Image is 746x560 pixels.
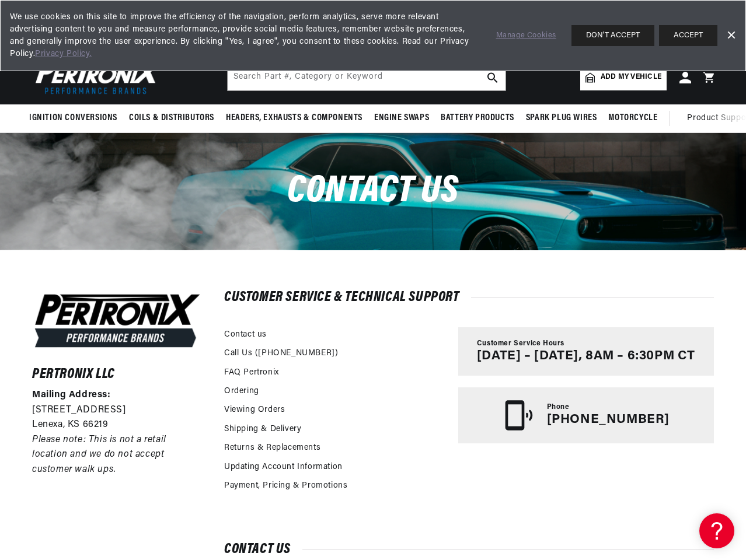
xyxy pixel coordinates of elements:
[441,112,514,124] span: Battery Products
[547,402,570,412] span: Phone
[35,50,92,58] a: Privacy Policy.
[10,11,480,60] span: We use cookies on this site to improve the efficiency of the navigation, perform analytics, serve...
[496,30,556,42] a: Manage Cookies
[458,387,714,443] a: Phone [PHONE_NUMBER]
[32,369,203,380] h6: Pertronix LLC
[580,65,667,90] a: Add my vehicle
[480,65,506,90] button: search button
[602,104,663,132] summary: Motorcycle
[224,544,714,555] h2: Contact us
[123,104,220,132] summary: Coils & Distributors
[526,112,597,124] span: Spark Plug Wires
[32,403,203,418] p: [STREET_ADDRESS]
[32,418,203,433] p: Lenexa, KS 66219
[224,461,343,474] a: Updating Account Information
[29,104,123,132] summary: Ignition Conversions
[29,57,163,97] img: Pertronix
[32,390,111,400] strong: Mailing Address:
[608,112,657,124] span: Motorcycle
[547,412,670,428] p: [PHONE_NUMBER]
[601,72,661,83] span: Add my vehicle
[224,404,285,416] a: Viewing Orders
[374,112,429,124] span: Engine Swaps
[224,442,320,454] a: Returns & Replacements
[722,27,740,44] a: Dismiss Banner
[368,104,435,132] summary: Engine Swaps
[571,25,654,46] button: DON'T ACCEPT
[224,385,259,398] a: Ordering
[224,366,279,379] a: FAQ Pertronix
[32,435,166,474] em: Please note: This is not a retail location and we do not accept customer walk ups.
[220,104,368,132] summary: Headers, Exhausts & Components
[520,104,603,132] summary: Spark Plug Wires
[224,480,347,492] a: Payment, Pricing & Promotions
[477,349,695,364] p: [DATE] – [DATE], 8AM – 6:30PM CT
[129,112,214,124] span: Coils & Distributors
[477,339,564,349] span: Customer Service Hours
[224,423,301,436] a: Shipping & Delivery
[29,112,117,124] span: Ignition Conversions
[224,328,267,341] a: Contact us
[287,173,459,211] span: Contact us
[224,292,714,303] h2: Customer Service & Technical Support
[228,65,506,90] input: Search Part #, Category or Keyword
[659,25,717,46] button: ACCEPT
[435,104,520,132] summary: Battery Products
[224,347,338,360] a: Call Us ([PHONE_NUMBER])
[226,112,362,124] span: Headers, Exhausts & Components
